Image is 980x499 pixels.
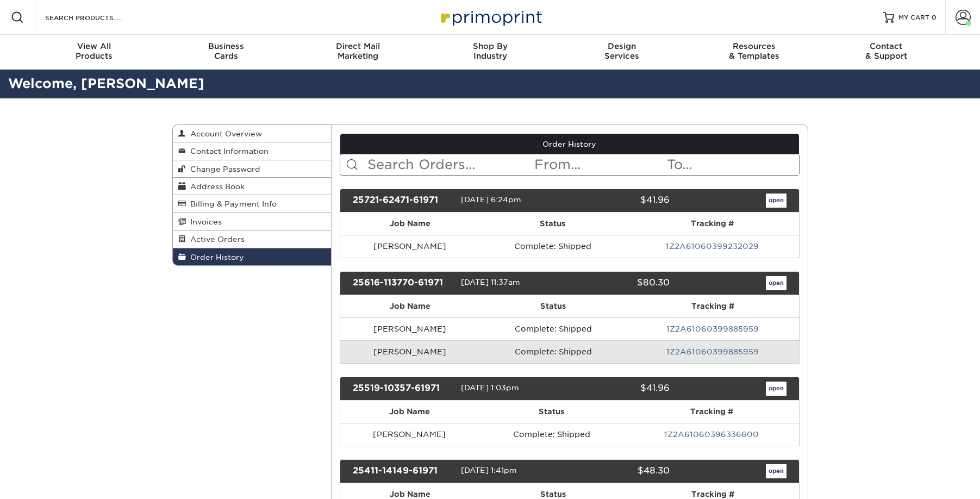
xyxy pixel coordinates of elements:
[479,401,625,423] th: Status
[461,466,517,475] span: [DATE] 1:41pm
[173,142,332,160] a: Contact Information
[345,464,461,478] div: 25411-14149-61971
[173,230,332,248] a: Active Orders
[160,41,292,51] span: Business
[479,213,626,235] th: Status
[666,242,759,251] a: 1Z2A61060399232029
[424,35,556,70] a: Shop ByIndustry
[424,41,556,61] div: Industry
[932,14,937,21] span: 0
[479,235,626,258] td: Complete: Shipped
[340,401,479,423] th: Job Name
[561,464,678,478] div: $48.30
[292,41,424,61] div: Marketing
[186,182,245,191] span: Address Book
[688,41,820,61] div: & Templates
[345,382,461,396] div: 25519-10357-61971
[340,134,799,154] a: Order History
[556,35,688,70] a: DesignServices
[173,160,332,178] a: Change Password
[292,35,424,70] a: Direct MailMarketing
[340,340,480,363] td: [PERSON_NAME]
[666,154,798,175] input: To...
[160,41,292,61] div: Cards
[480,340,627,363] td: Complete: Shipped
[461,278,520,286] span: [DATE] 11:37am
[186,235,245,244] span: Active Orders
[3,466,92,495] iframe: Google Customer Reviews
[820,41,952,61] div: & Support
[480,317,627,340] td: Complete: Shipped
[533,154,666,175] input: From...
[186,129,262,138] span: Account Overview
[688,41,820,51] span: Resources
[461,383,519,392] span: [DATE] 1:03pm
[340,317,480,340] td: [PERSON_NAME]
[366,154,533,175] input: Search Orders...
[766,382,787,396] a: open
[766,276,787,290] a: open
[173,213,332,230] a: Invoices
[173,178,332,195] a: Address Book
[556,41,688,51] span: Design
[666,347,759,356] a: 1Z2A61060399885959
[173,248,332,265] a: Order History
[766,194,787,208] a: open
[186,165,260,173] span: Change Password
[480,295,627,317] th: Status
[186,147,269,155] span: Contact Information
[424,41,556,51] span: Shop By
[44,11,150,24] input: SEARCH PRODUCTS.....
[173,195,332,213] a: Billing & Payment Info
[561,382,678,396] div: $41.96
[626,213,799,235] th: Tracking #
[898,13,929,22] span: MY CART
[688,35,820,70] a: Resources& Templates
[173,125,332,142] a: Account Overview
[292,41,424,51] span: Direct Mail
[345,276,461,290] div: 25616-113770-61971
[28,41,160,51] span: View All
[461,195,521,204] span: [DATE] 6:24pm
[666,325,759,333] a: 1Z2A61060399885959
[340,235,479,258] td: [PERSON_NAME]
[186,253,244,261] span: Order History
[28,35,160,70] a: View AllProducts
[28,41,160,61] div: Products
[664,430,759,439] a: 1Z2A61060396336600
[820,35,952,70] a: Contact& Support
[561,276,678,290] div: $80.30
[340,295,480,317] th: Job Name
[345,194,461,208] div: 25721-62471-61971
[340,213,479,235] th: Job Name
[340,423,479,446] td: [PERSON_NAME]
[556,41,688,61] div: Services
[160,35,292,70] a: BusinessCards
[627,295,799,317] th: Tracking #
[625,401,799,423] th: Tracking #
[479,423,625,446] td: Complete: Shipped
[820,41,952,51] span: Contact
[186,199,277,208] span: Billing & Payment Info
[766,464,787,478] a: open
[561,194,678,208] div: $41.96
[436,5,545,29] img: Primoprint
[186,217,222,226] span: Invoices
